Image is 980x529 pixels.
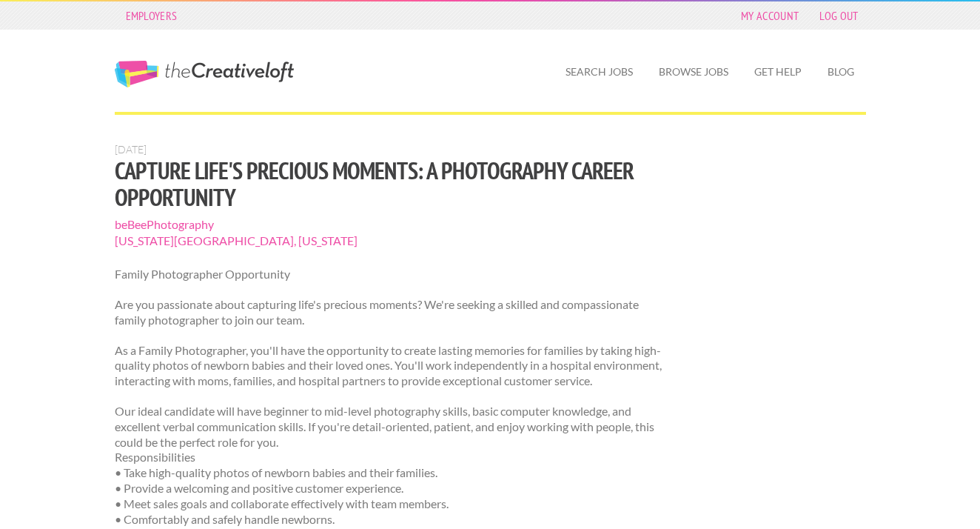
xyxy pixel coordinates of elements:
[647,55,740,89] a: Browse Jobs
[734,5,806,26] a: My Account
[115,216,672,233] span: beBeePhotography
[118,5,185,26] a: Employers
[816,55,866,89] a: Blog
[115,143,147,156] span: [DATE]
[554,55,645,89] a: Search Jobs
[742,55,813,89] a: Get Help
[115,297,672,328] p: Are you passionate about capturing life's precious moments? We're seeking a skilled and compassio...
[115,157,672,210] h1: Capture Life's Precious Moments: A Photography Career Opportunity
[812,5,865,26] a: Log Out
[115,343,672,389] p: As a Family Photographer, you'll have the opportunity to create lasting memories for families by ...
[115,233,672,249] span: [US_STATE][GEOGRAPHIC_DATA], [US_STATE]
[115,61,294,87] a: The Creative Loft
[115,267,672,282] p: Family Photographer Opportunity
